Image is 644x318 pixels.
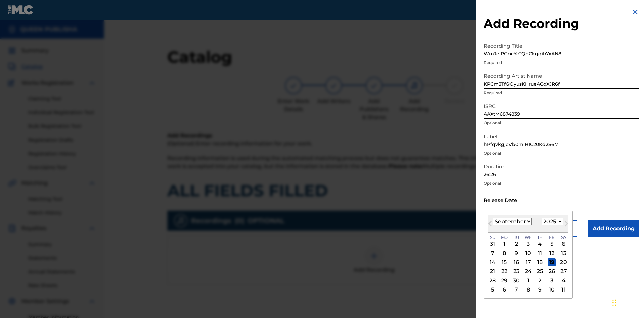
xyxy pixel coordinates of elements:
span: Su [490,234,495,241]
p: Optional [484,150,639,156]
iframe: Resource Center [625,209,644,266]
p: Required [484,90,639,96]
div: Choose Monday, September 15th, 2025 [500,258,508,266]
div: Choose Tuesday, September 9th, 2025 [512,249,520,257]
div: Choose Wednesday, September 10th, 2025 [524,249,532,257]
div: Choose Wednesday, September 24th, 2025 [524,267,532,275]
div: Choose Date [484,211,573,299]
div: Choose Friday, October 3rd, 2025 [548,276,556,284]
div: Choose Monday, October 6th, 2025 [500,286,508,294]
div: Choose Wednesday, October 8th, 2025 [524,286,532,294]
div: Drag [612,293,616,313]
div: Choose Friday, September 19th, 2025 [548,258,556,266]
div: Choose Wednesday, September 3rd, 2025 [524,240,532,248]
span: Mo [501,234,508,241]
div: Month September, 2025 [488,239,568,294]
div: Choose Saturday, September 27th, 2025 [559,267,568,275]
div: Choose Saturday, September 6th, 2025 [559,240,568,248]
div: Choose Friday, October 10th, 2025 [548,286,556,294]
div: Choose Thursday, October 2nd, 2025 [536,276,544,284]
div: Choose Saturday, September 13th, 2025 [559,249,568,257]
div: Choose Sunday, October 5th, 2025 [489,286,497,294]
span: We [525,234,532,241]
div: Choose Monday, September 1st, 2025 [500,240,508,248]
div: Choose Tuesday, September 30th, 2025 [512,276,520,284]
div: Choose Thursday, October 9th, 2025 [536,286,544,294]
div: Choose Saturday, October 4th, 2025 [559,276,568,284]
div: Choose Wednesday, October 1st, 2025 [524,276,532,284]
div: Choose Wednesday, September 17th, 2025 [524,258,532,266]
button: Next Month [561,220,572,230]
span: Fr [549,234,554,241]
p: Optional [484,120,639,126]
div: Choose Tuesday, September 23rd, 2025 [512,267,520,275]
div: Choose Saturday, September 20th, 2025 [559,258,568,266]
div: Choose Sunday, September 14th, 2025 [489,258,497,266]
div: Choose Sunday, September 21st, 2025 [489,267,497,275]
div: Choose Monday, September 29th, 2025 [500,276,508,284]
div: Choose Friday, September 5th, 2025 [548,240,556,248]
span: Th [537,234,543,241]
div: Choose Sunday, September 28th, 2025 [489,276,497,284]
div: Choose Monday, September 22nd, 2025 [500,267,508,275]
div: Choose Tuesday, September 2nd, 2025 [512,240,520,248]
div: Choose Saturday, October 11th, 2025 [559,286,568,294]
img: MLC Logo [8,5,34,15]
p: Required [484,60,639,66]
div: Choose Tuesday, October 7th, 2025 [512,286,520,294]
h2: Add Recording [484,16,639,31]
div: Choose Monday, September 8th, 2025 [500,249,508,257]
div: Choose Sunday, August 31st, 2025 [489,240,497,248]
span: Tu [514,234,519,241]
div: Choose Friday, September 12th, 2025 [548,249,556,257]
div: Choose Sunday, September 7th, 2025 [489,249,497,257]
div: Choose Thursday, September 4th, 2025 [536,240,544,248]
div: Choose Friday, September 26th, 2025 [548,267,556,275]
div: Choose Tuesday, September 16th, 2025 [512,258,520,266]
p: Optional [484,180,639,187]
div: Choose Thursday, September 25th, 2025 [536,267,544,275]
div: Choose Thursday, September 18th, 2025 [536,258,544,266]
button: Previous Month [485,220,495,230]
iframe: Chat Widget [610,286,644,318]
span: Sa [561,234,566,241]
div: Choose Thursday, September 11th, 2025 [536,249,544,257]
